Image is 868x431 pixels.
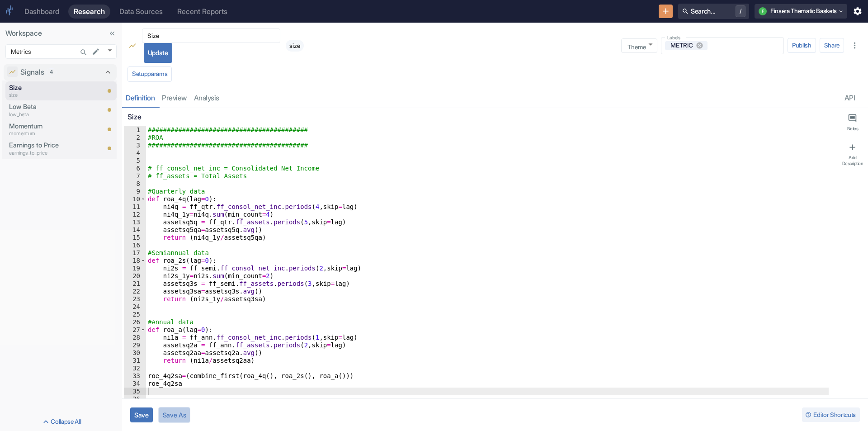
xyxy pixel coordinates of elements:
div: Add Description [841,155,864,166]
div: 22 [124,288,146,295]
div: 32 [124,365,146,372]
div: 23 [124,295,146,303]
div: Data Sources [119,7,163,16]
div: F [759,7,767,15]
div: 1 [124,126,146,134]
div: 17 [124,249,146,257]
span: Toggle code folding, rows 27 through 31 [141,326,146,334]
div: 9 [124,188,146,195]
button: Notes [839,110,866,135]
a: Research [68,5,110,19]
a: Recent Reports [172,5,233,19]
div: 31 [124,357,146,365]
div: Metrics [5,44,117,59]
div: resource tabs [122,89,868,108]
div: 35 [124,388,146,395]
div: 15 [124,234,146,242]
div: 13 [124,218,146,226]
span: size [286,42,304,49]
div: 30 [124,349,146,357]
button: Save [130,407,153,422]
p: Size [127,112,832,123]
button: New Resource [659,5,673,19]
p: momentum [9,130,99,137]
button: Publish [788,38,816,53]
a: Earnings to Priceearnings_to_price [9,140,99,156]
div: Signals4 [4,64,117,81]
button: Setupparams [127,66,172,82]
div: 2 [124,134,146,142]
div: 24 [124,303,146,311]
span: Signal [128,42,137,52]
div: 18 [124,257,146,265]
a: Momentummomentum [9,121,99,137]
div: 12 [124,211,146,218]
a: Sizesize [9,83,99,99]
div: 10 [124,195,146,203]
div: METRIC [665,41,708,50]
div: 28 [124,334,146,341]
div: 19 [124,265,146,272]
div: Definition [126,94,155,103]
div: Dashboard [24,7,59,16]
div: 14 [124,226,146,234]
p: earnings_to_price [9,149,99,157]
div: 33 [124,372,146,380]
div: 26 [124,318,146,326]
div: 27 [124,326,146,334]
button: Editor Shortcuts [802,407,860,422]
button: Search.../ [678,4,749,19]
div: 3 [124,142,146,149]
span: 4 [47,68,56,76]
button: Collapse Sidebar [106,27,118,40]
button: Share [820,38,844,53]
button: Search... [77,46,90,59]
div: 4 [124,149,146,157]
div: 36 [124,395,146,403]
div: Recent Reports [177,7,227,16]
div: 5 [124,157,146,165]
p: Momentum [9,121,99,131]
button: FFinsera Thematic Baskets [755,4,847,19]
p: Signals [20,67,44,78]
div: 11 [124,203,146,211]
div: 29 [124,341,146,349]
button: Collapse All [2,415,120,429]
button: Update [144,43,172,63]
span: Toggle code folding, rows 10 through 15 [141,195,146,203]
p: Size [9,83,99,93]
div: 20 [124,272,146,280]
div: Research [74,7,105,16]
div: 7 [124,172,146,180]
a: Data Sources [114,5,168,19]
a: Low Betalow_beta [9,102,99,118]
div: 8 [124,180,146,188]
p: low_beta [9,111,99,118]
div: 16 [124,242,146,249]
div: 25 [124,311,146,318]
p: Workspace [5,28,117,39]
span: METRIC [667,41,698,50]
p: Low Beta [9,102,99,112]
button: edit [90,45,102,58]
p: Earnings to Price [9,140,99,150]
div: 6 [124,165,146,172]
span: Toggle code folding, rows 18 through 23 [141,257,146,265]
button: Save As [158,407,191,423]
p: size [9,91,99,99]
div: 21 [124,280,146,288]
label: Labels [667,34,680,41]
a: Dashboard [19,5,65,19]
div: 34 [124,380,146,388]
